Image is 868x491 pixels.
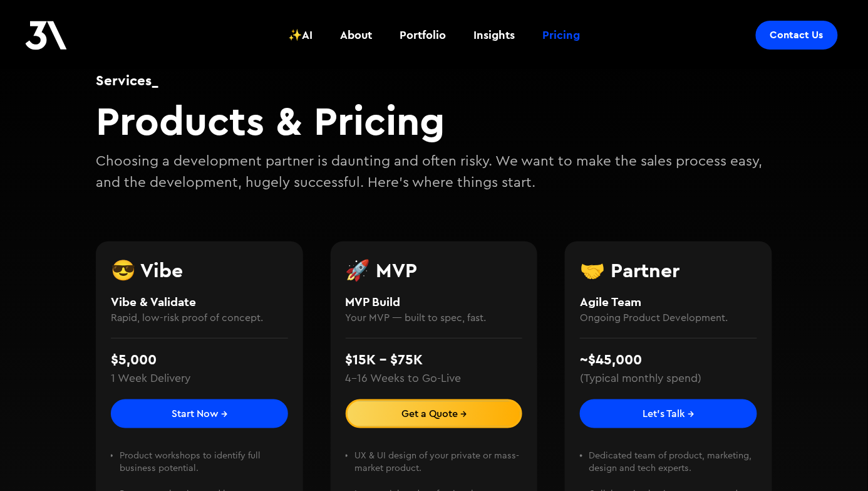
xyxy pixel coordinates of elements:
h4: Your MVP — built to spec, fast. [346,310,523,325]
a: Pricing [535,12,587,58]
a: Portfolio [392,12,453,58]
h4: Agile Team [580,293,757,311]
li: UX & UI design of your private or mass-market product. ‍ [354,450,522,487]
h4: Vibe & Validate [111,293,288,311]
h4: Rapid, low-risk proof of concept. [111,310,288,325]
h3: 😎 Vibe [111,260,288,280]
h3: 🚀 MVP [346,260,523,280]
h3: 🤝 Partner [580,260,757,280]
a: Get a Quote → [346,399,523,428]
li: Dedicated team of product, marketing, design and tech experts. ‍ [589,450,757,487]
a: About [333,12,380,58]
h4: MVP Build [346,293,523,311]
a: Contact Us [756,21,838,50]
strong: $15K - $75K [346,351,423,368]
p: Choosing a development partner is daunting and often risky. We want to make the sales process eas... [96,151,772,193]
div: (Typical monthly spend) [580,371,701,387]
div: About [340,27,372,43]
div: ~$45,000 [580,349,642,371]
h1: Services_ [96,70,772,90]
div: ✨AI [288,27,313,43]
h4: Ongoing Product Development. [580,310,757,325]
div: Contact Us [770,29,824,41]
a: Start Now → [111,399,288,428]
div: $5,000 [111,349,157,371]
a: ✨AI [281,12,320,58]
li: Product workshops to identify full business potential. ‍ [120,450,287,487]
div: 1 Week Delivery [111,371,190,387]
h2: Products & Pricing [96,97,772,145]
div: 4–16 Weeks to Go-Live [346,371,462,387]
div: Pricing [542,27,580,43]
div: Portfolio [400,27,446,43]
a: Insights [466,12,522,58]
a: Let's Talk → [580,399,757,428]
div: Insights [473,27,515,43]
